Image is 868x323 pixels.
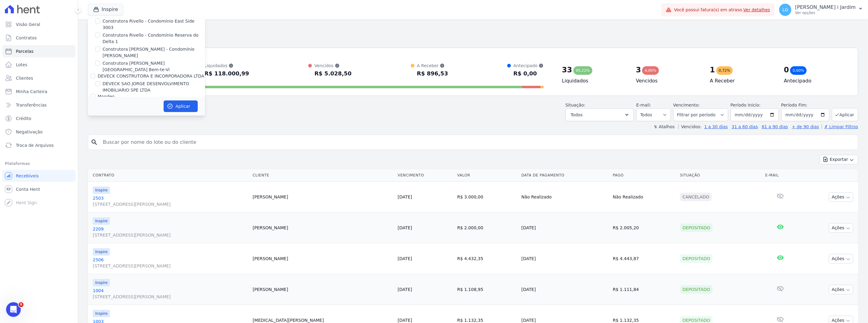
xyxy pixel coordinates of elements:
[2,45,75,57] a: Parcelas
[2,59,75,71] a: Lotes
[455,274,519,305] td: R$ 1.108,95
[610,212,678,243] td: R$ 2.005,20
[2,99,75,111] a: Transferências
[93,217,110,225] span: Inspire
[783,8,788,12] span: LG
[513,63,544,69] div: Antecipado
[562,65,572,75] div: 33
[398,318,412,323] a: [DATE]
[250,243,395,274] td: [PERSON_NAME]
[93,257,248,269] a: 2506[STREET_ADDRESS][PERSON_NAME]
[832,108,858,121] button: Aplicar
[98,74,204,78] label: DEVECK CONSTRUTORA E INCORPORADORA LTDA
[716,66,733,75] div: 0,72%
[16,48,34,54] span: Parcelas
[774,1,868,18] button: LG [PERSON_NAME] i Jardim Ver opções
[93,263,248,269] span: [STREET_ADDRESS][PERSON_NAME]
[314,63,351,69] div: Vencidos
[417,63,448,69] div: A Receber
[519,274,610,305] td: [DATE]
[519,182,610,212] td: Não Realizado
[710,77,774,85] h4: A Receber
[519,169,610,182] th: Data de Pagamento
[99,136,855,148] input: Buscar por nome do lote ou do cliente
[98,94,115,99] label: Mondeo
[5,160,73,167] div: Plataformas
[93,201,248,207] span: [STREET_ADDRESS][PERSON_NAME]
[398,225,412,230] a: [DATE]
[680,223,713,232] div: Depositado
[16,115,31,122] span: Crédito
[636,103,651,107] label: E-mail:
[103,32,205,45] label: Construtora Rivello - Condomínio Reserva do Delta 1
[250,274,395,305] td: [PERSON_NAME]
[455,243,519,274] td: R$ 4.432,35
[2,170,75,182] a: Recebíveis
[674,7,770,13] span: Você possui fatura(s) em atraso.
[829,254,853,263] button: Ações
[610,182,678,212] td: Não Realizado
[562,77,626,85] h4: Liquidados
[93,310,110,317] span: Inspire
[678,124,702,129] label: Vencidos:
[16,89,47,95] span: Minha Carteira
[829,285,853,294] button: Ações
[93,279,110,286] span: Inspire
[680,193,712,201] div: Cancelado
[398,256,412,261] a: [DATE]
[519,212,610,243] td: [DATE]
[250,212,395,243] td: [PERSON_NAME]
[731,103,761,107] label: Período Inicío:
[513,69,544,78] div: R$ 0,00
[2,32,75,44] a: Contratos
[88,169,250,182] th: Contrato
[2,112,75,125] a: Crédito
[16,142,54,148] span: Troca de Arquivos
[822,124,858,129] a: ✗ Limpar Filtros
[16,129,43,135] span: Negativação
[455,169,519,182] th: Valor
[743,7,770,12] a: Ver detalhes
[820,155,858,164] button: Exportar
[16,62,27,68] span: Lotes
[762,124,788,129] a: 61 a 90 dias
[781,102,830,108] label: Período Fim:
[654,124,675,129] label: ↯ Atalhos
[250,169,395,182] th: Cliente
[610,169,678,182] th: Pago
[571,111,583,118] span: Todos
[610,274,678,305] td: R$ 1.111,84
[455,182,519,212] td: R$ 3.000,00
[93,248,110,256] span: Inspire
[790,66,807,75] div: 0,00%
[566,103,585,107] label: Situação:
[88,4,123,15] button: Inspire
[2,85,75,98] a: Minha Carteira
[93,187,110,194] span: Inspire
[16,186,40,192] span: Conta Hent
[93,226,248,238] a: 2209[STREET_ADDRESS][PERSON_NAME]
[93,288,248,300] a: 1004[STREET_ADDRESS][PERSON_NAME]
[93,232,248,238] span: [STREET_ADDRESS][PERSON_NAME]
[792,124,819,129] a: + de 90 dias
[566,108,634,121] button: Todos
[204,69,249,78] div: R$ 118.000,99
[250,182,395,212] td: [PERSON_NAME]
[610,243,678,274] td: R$ 4.443,87
[91,139,98,146] i: search
[93,294,248,300] span: [STREET_ADDRESS][PERSON_NAME]
[103,18,205,31] label: Construtora Rivello - Condomínio East Side 3003
[680,285,713,294] div: Depositado
[673,103,700,107] label: Vencimento:
[398,194,412,199] a: [DATE]
[16,102,47,108] span: Transferências
[93,195,248,207] a: 2503[STREET_ADDRESS][PERSON_NAME]
[829,223,853,233] button: Ações
[704,124,728,129] a: 1 a 30 dias
[103,46,205,59] label: Construtora [PERSON_NAME] - Condomínio [PERSON_NAME]
[398,287,412,292] a: [DATE]
[642,66,659,75] div: 4,06%
[680,254,713,263] div: Depositado
[417,69,448,78] div: R$ 896,53
[829,192,853,202] button: Ações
